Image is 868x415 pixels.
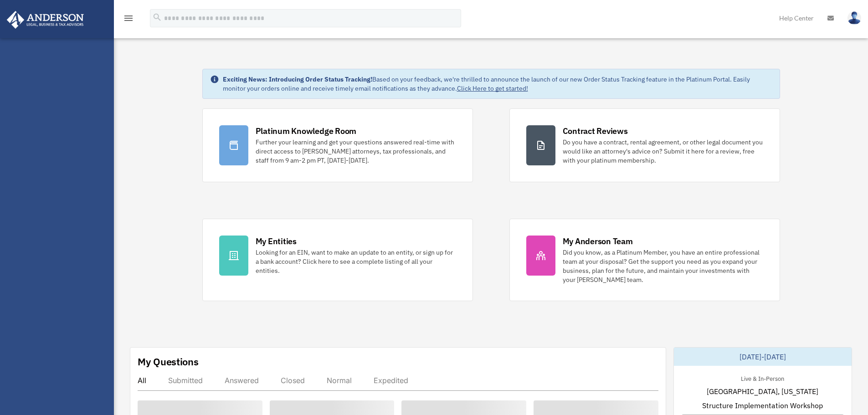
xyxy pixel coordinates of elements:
[202,219,473,301] a: My Entities Looking for an EIN, want to make an update to an entity, or sign up for a bank accoun...
[281,376,305,385] div: Closed
[138,355,199,369] div: My Questions
[509,219,780,301] a: My Anderson Team Did you know, as a Platinum Member, you have an entire professional team at your...
[256,138,456,165] div: Further your learning and get your questions answered real-time with direct access to [PERSON_NAM...
[674,348,852,366] div: [DATE]-[DATE]
[256,248,456,275] div: Looking for an EIN, want to make an update to an entity, or sign up for a bank account? Click her...
[168,376,203,385] div: Submitted
[563,138,763,165] div: Do you have a contract, rental agreement, or other legal document you would like an attorney's ad...
[138,376,146,385] div: All
[123,13,134,24] i: menu
[563,248,763,284] div: Did you know, as a Platinum Member, you have an entire professional team at your disposal? Get th...
[256,236,297,247] div: My Entities
[457,84,528,92] a: Click Here to get started!
[327,376,352,385] div: Normal
[563,236,633,247] div: My Anderson Team
[734,373,791,383] div: Live & In-Person
[202,108,473,182] a: Platinum Knowledge Room Further your learning and get your questions answered real-time with dire...
[847,11,861,25] img: User Pic
[702,400,823,411] span: Structure Implementation Workshop
[374,376,408,385] div: Expedited
[509,108,780,182] a: Contract Reviews Do you have a contract, rental agreement, or other legal document you would like...
[4,11,87,29] img: Anderson Advisors Platinum Portal
[223,75,372,83] strong: Exciting News: Introducing Order Status Tracking!
[563,125,628,137] div: Contract Reviews
[256,125,357,137] div: Platinum Knowledge Room
[152,12,162,22] i: search
[123,16,134,24] a: menu
[707,386,818,397] span: [GEOGRAPHIC_DATA], [US_STATE]
[223,75,772,93] div: Based on your feedback, we're thrilled to announce the launch of our new Order Status Tracking fe...
[225,376,259,385] div: Answered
